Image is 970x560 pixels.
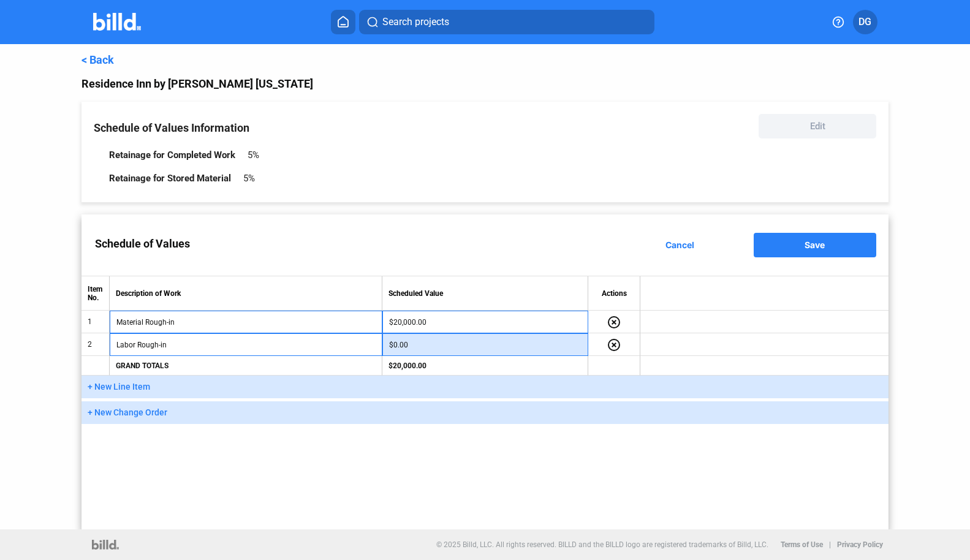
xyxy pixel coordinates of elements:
[81,225,203,262] label: Schedule of Values
[665,240,694,250] span: Cancel
[88,407,167,417] span: + New Change Order
[781,540,823,549] b: Terms of Use
[81,401,889,424] button: + New Change Order
[588,276,640,311] th: Actions
[837,540,883,549] b: Privacy Policy
[81,376,889,398] button: + New Line Item
[88,317,103,326] div: 1
[759,114,876,138] button: Edit
[607,315,621,330] mat-icon: highlight_remove
[109,173,231,184] div: Retainage for Stored Material
[607,338,621,352] mat-icon: highlight_remove
[94,121,249,134] span: Schedule of Values Information
[248,149,259,161] div: 5%
[88,382,150,392] span: + New Line Item
[619,233,741,257] button: Cancel
[382,15,449,29] span: Search projects
[805,240,825,250] span: Save
[81,53,114,66] a: < Back
[853,10,877,34] button: DG
[109,149,235,161] div: Retainage for Completed Work
[858,15,871,29] span: DG
[88,340,103,349] div: 2
[754,233,876,257] button: Save
[382,276,589,311] th: Scheduled Value
[81,75,889,93] div: Residence Inn by [PERSON_NAME] [US_STATE]
[110,276,382,311] th: Description of Work
[81,276,110,311] th: Item No.
[110,356,382,376] td: GRAND TOTALS
[382,356,589,376] td: $20,000.00
[93,13,142,31] img: Billd Company Logo
[829,540,831,549] p: |
[359,10,654,34] button: Search projects
[92,540,118,550] img: logo
[436,540,768,549] p: © 2025 Billd, LLC. All rights reserved. BILLD and the BILLD logo are registered trademarks of Bil...
[810,120,825,132] span: Edit
[243,173,255,184] div: 5%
